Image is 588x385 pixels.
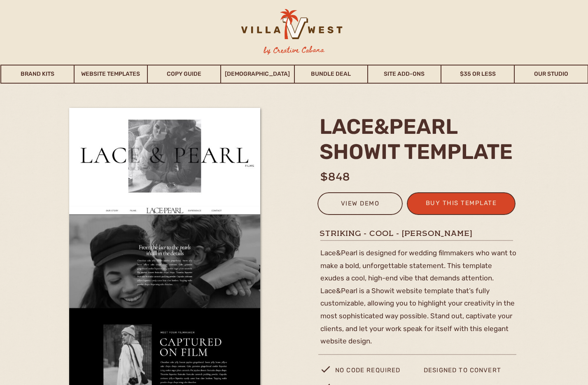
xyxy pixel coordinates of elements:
[441,65,514,84] a: $35 or Less
[320,228,516,238] h1: striking - COOL - [PERSON_NAME]
[257,44,331,56] h3: by Creative Cabana
[421,198,502,211] a: buy this template
[368,65,441,84] a: Site Add-Ons
[1,65,74,84] a: Brand Kits
[75,65,147,84] a: Website Templates
[320,247,516,328] p: Lace&Pearl is designed for wedding filmmakers who want to make a bold, unforgettable statement. T...
[323,198,397,212] a: view demo
[515,65,587,84] a: Our Studio
[320,169,520,179] h1: $848
[148,65,220,84] a: Copy Guide
[320,114,518,163] h2: lace&pearl Showit template
[221,65,294,84] a: [DEMOGRAPHIC_DATA]
[335,365,410,381] p: no code required
[424,365,516,381] p: designed to convert
[295,65,367,84] a: Bundle Deal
